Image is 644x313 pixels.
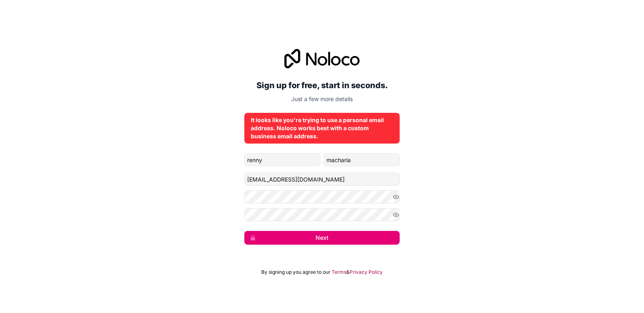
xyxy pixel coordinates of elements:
button: Next [244,231,400,245]
input: Password [244,190,400,203]
span: By signing up you agree to our [261,269,330,275]
a: Privacy Policy [350,269,383,275]
a: Terms [332,269,346,275]
input: Email address [244,173,400,186]
input: Confirm password [244,208,400,221]
p: Just a few more details [244,95,400,103]
span: & [346,269,350,275]
input: family-name [324,153,400,166]
input: given-name [244,153,320,166]
div: It looks like you're trying to use a personal email address. Noloco works best with a custom busi... [251,116,393,140]
h2: Sign up for free, start in seconds. [244,78,400,93]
